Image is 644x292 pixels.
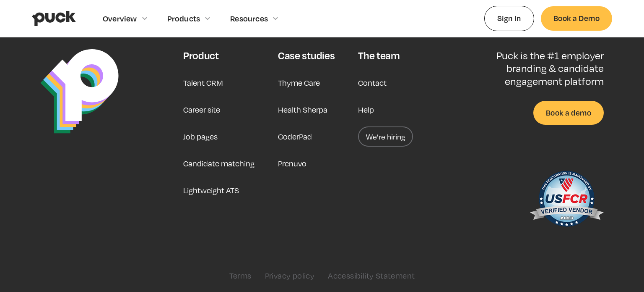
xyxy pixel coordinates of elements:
[533,101,604,125] a: Book a demo
[358,73,387,93] a: Contact
[484,6,534,31] a: Sign In
[278,49,335,62] div: Case studies
[40,49,119,134] img: Puck Logo
[278,73,320,93] a: Thyme Care
[469,49,604,87] p: Puck is the #1 employer branding & candidate engagement platform
[183,49,219,62] div: Product
[278,126,312,147] a: CoderPad
[229,271,252,280] a: Terms
[183,180,239,200] a: Lightweight ATS
[358,100,374,120] a: Help
[529,167,604,234] img: US Federal Contractor Registration System for Award Management Verified Vendor Seal
[183,153,254,174] a: Candidate matching
[358,126,413,147] a: We’re hiring
[265,271,315,280] a: Privacy policy
[541,6,612,30] a: Book a Demo
[230,14,268,23] div: Resources
[278,100,327,120] a: Health Sherpa
[328,271,415,280] a: Accessibility Statement
[358,49,400,62] div: The team
[103,14,137,23] div: Overview
[167,14,200,23] div: Products
[183,100,220,120] a: Career site
[183,73,223,93] a: Talent CRM
[278,153,306,174] a: Prenuvo
[183,126,218,147] a: Job pages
